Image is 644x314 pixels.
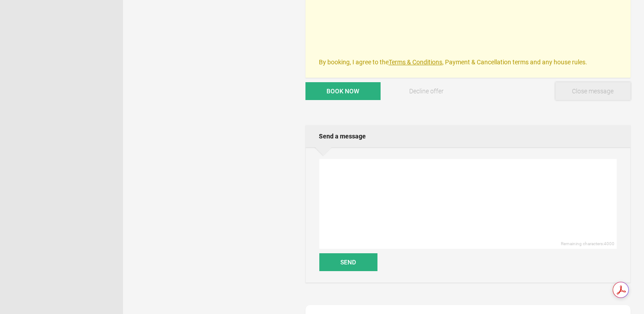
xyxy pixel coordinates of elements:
[326,88,359,95] span: Book now
[319,253,377,271] button: Send
[389,82,464,100] button: Decline offer
[555,82,631,100] button: Close message
[305,125,631,147] h2: Send a message
[389,59,442,66] a: Terms & Conditions
[409,88,444,95] span: Decline offer
[305,82,381,100] button: Book now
